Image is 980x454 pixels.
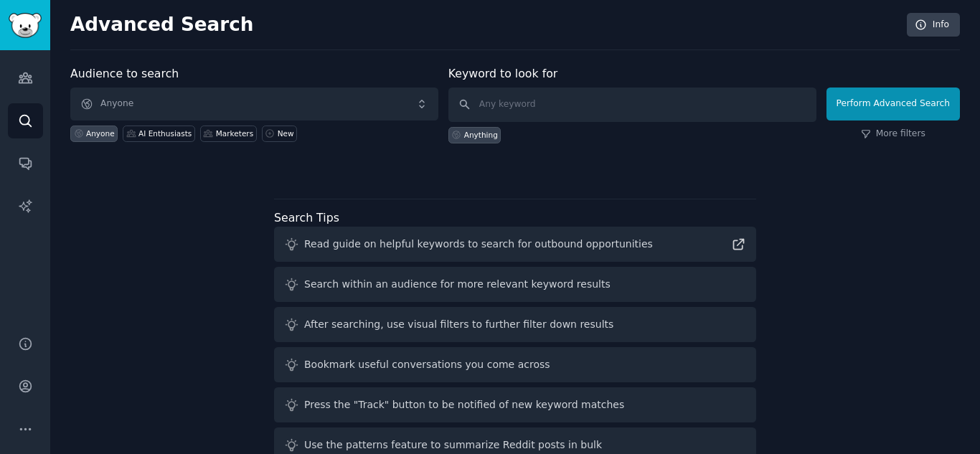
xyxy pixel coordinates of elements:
input: Any keyword [448,88,816,122]
img: GummySearch logo [9,13,42,38]
div: Bookmark useful conversations you come across [304,357,550,372]
div: Anything [464,130,498,140]
div: New [278,128,294,138]
h2: Advanced Search [70,14,899,37]
div: After searching, use visual filters to further filter down results [304,317,613,332]
div: AI Enthusiasts [138,128,192,138]
div: Marketers [216,128,253,138]
label: Search Tips [274,211,339,224]
div: Use the patterns feature to summarize Reddit posts in bulk [304,438,602,453]
button: Perform Advanced Search [826,88,960,120]
div: Search within an audience for more relevant keyword results [304,277,611,292]
div: Press the "Track" button to be notified of new keyword matches [304,397,624,412]
label: Audience to search [70,67,179,80]
a: New [262,126,297,142]
div: Read guide on helpful keywords to search for outbound opportunities [304,237,653,252]
a: More filters [861,128,925,141]
button: Anyone [70,88,438,120]
label: Keyword to look for [448,67,558,80]
a: Info [907,13,960,37]
div: Anyone [86,128,115,138]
